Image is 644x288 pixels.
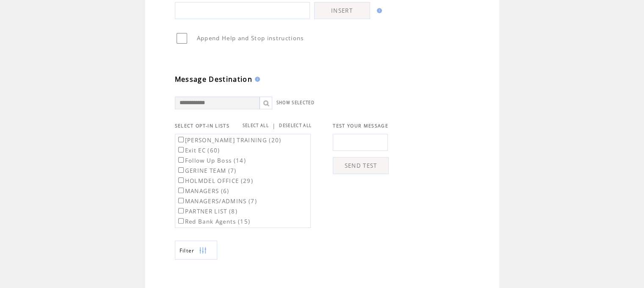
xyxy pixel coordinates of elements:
label: Exit EC (60) [177,147,220,154]
span: TEST YOUR MESSAGE [333,123,388,129]
span: Append Help and Stop instructions [197,34,304,42]
a: SHOW SELECTED [276,100,315,105]
label: [PERSON_NAME] TRAINING (20) [177,136,282,144]
span: SELECT OPT-IN LISTS [175,123,229,129]
input: HOLMDEL OFFICE (29) [178,177,184,183]
a: Filter [175,241,217,260]
span: Message Destination [175,75,252,84]
label: HOLMDEL OFFICE (29) [177,177,253,185]
input: Exit EC (60) [178,147,184,152]
label: PARTNER LIST (8) [177,208,238,215]
input: [PERSON_NAME] TRAINING (20) [178,137,184,142]
a: INSERT [314,2,370,19]
input: Red Bank Agents (15) [178,218,184,224]
a: SELECT ALL [243,123,269,128]
input: Follow Up Boss (14) [178,157,184,163]
span: Show filters [180,247,195,254]
img: help.gif [252,77,260,82]
label: MANAGERS (6) [177,187,229,195]
input: MANAGERS/ADMINS (7) [178,198,184,203]
label: Red Bank Agents (15) [177,218,251,225]
img: filters.png [199,241,207,260]
span: | [272,122,276,130]
label: Follow Up Boss (14) [177,157,246,164]
label: MANAGERS/ADMINS (7) [177,197,257,205]
a: DESELECT ALL [279,123,312,128]
input: MANAGERS (6) [178,188,184,193]
label: GERINE TEAM (7) [177,167,237,174]
a: SEND TEST [333,157,389,174]
input: PARTNER LIST (8) [178,208,184,213]
input: GERINE TEAM (7) [178,167,184,173]
img: help.gif [374,8,382,13]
